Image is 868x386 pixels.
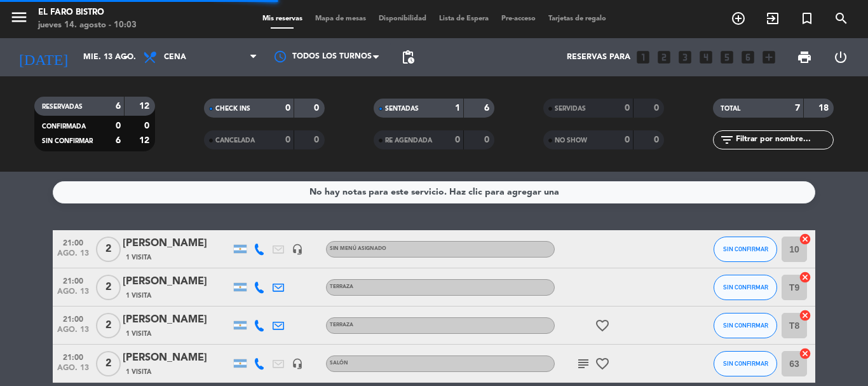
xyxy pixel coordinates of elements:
[10,8,29,27] i: menu
[542,15,613,22] span: Tarjetas de regalo
[96,275,121,300] span: 2
[292,244,303,255] i: headset_mic
[719,49,735,65] i: looks_5
[698,49,714,65] i: looks_4
[595,356,610,371] i: favorite_border
[123,312,231,328] div: [PERSON_NAME]
[484,135,492,144] strong: 0
[309,15,372,22] span: Mapa de mesas
[433,15,495,22] span: Lista de Espera
[714,275,777,300] button: SIN CONFIRMAR
[822,38,858,76] div: LOG OUT
[735,133,833,147] input: Filtrar por nombre...
[799,271,811,284] i: cancel
[555,137,587,144] span: NO SHOW
[330,361,348,366] span: Salón
[57,235,89,249] span: 21:00
[139,136,152,145] strong: 12
[797,50,812,65] span: print
[455,135,460,144] strong: 0
[314,104,322,113] strong: 0
[799,309,811,322] i: cancel
[330,322,353,327] span: Terraza
[385,137,432,144] span: RE AGENDADA
[96,351,121,376] span: 2
[723,284,768,291] span: SIN CONFIRMAR
[10,8,29,31] button: menu
[761,49,777,65] i: add_box
[740,49,756,65] i: looks_6
[723,322,768,329] span: SIN CONFIRMAR
[96,313,121,338] span: 2
[595,318,610,333] i: favorite_border
[576,356,591,371] i: subject
[38,6,137,19] div: El Faro Bistro
[833,50,848,65] i: power_settings_new
[372,15,433,22] span: Disponibilidad
[57,311,89,326] span: 21:00
[654,104,661,113] strong: 0
[57,273,89,287] span: 21:00
[625,104,630,113] strong: 0
[721,106,740,112] span: TOTAL
[126,329,151,339] span: 1 Visita
[116,136,121,145] strong: 6
[285,104,290,113] strong: 0
[116,121,121,130] strong: 0
[714,237,777,262] button: SIN CONFIRMAR
[126,367,151,377] span: 1 Visita
[123,235,231,252] div: [PERSON_NAME]
[795,104,800,113] strong: 7
[144,121,152,130] strong: 0
[330,284,353,289] span: Terraza
[126,252,151,263] span: 1 Visita
[719,132,735,148] i: filter_list
[455,104,460,113] strong: 1
[834,11,849,26] i: search
[731,11,746,26] i: add_circle_outline
[42,123,86,130] span: CONFIRMADA
[57,349,89,364] span: 21:00
[116,102,121,111] strong: 6
[385,106,419,112] span: SENTADAS
[57,326,89,340] span: ago. 13
[723,360,768,367] span: SIN CONFIRMAR
[139,102,152,111] strong: 12
[256,15,309,22] span: Mis reservas
[656,49,672,65] i: looks_two
[714,351,777,376] button: SIN CONFIRMAR
[96,237,121,262] span: 2
[484,104,492,113] strong: 6
[799,347,811,360] i: cancel
[330,246,386,251] span: Sin menú asignado
[555,106,586,112] span: SERVIDAS
[126,291,151,301] span: 1 Visita
[42,138,93,144] span: SIN CONFIRMAR
[164,53,186,62] span: Cena
[215,106,250,112] span: CHECK INS
[123,273,231,290] div: [PERSON_NAME]
[123,350,231,366] div: [PERSON_NAME]
[799,233,811,245] i: cancel
[714,313,777,338] button: SIN CONFIRMAR
[10,43,77,71] i: [DATE]
[567,53,630,62] span: Reservas para
[57,287,89,302] span: ago. 13
[42,104,83,110] span: RESERVADAS
[765,11,780,26] i: exit_to_app
[635,49,651,65] i: looks_one
[57,249,89,264] span: ago. 13
[495,15,542,22] span: Pre-acceso
[400,50,416,65] span: pending_actions
[57,364,89,378] span: ago. 13
[677,49,693,65] i: looks_3
[818,104,831,113] strong: 18
[314,135,322,144] strong: 0
[654,135,661,144] strong: 0
[38,19,137,32] div: jueves 14. agosto - 10:03
[309,185,559,200] div: No hay notas para este servicio. Haz clic para agregar una
[215,137,255,144] span: CANCELADA
[118,50,133,65] i: arrow_drop_down
[799,11,815,26] i: turned_in_not
[723,245,768,252] span: SIN CONFIRMAR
